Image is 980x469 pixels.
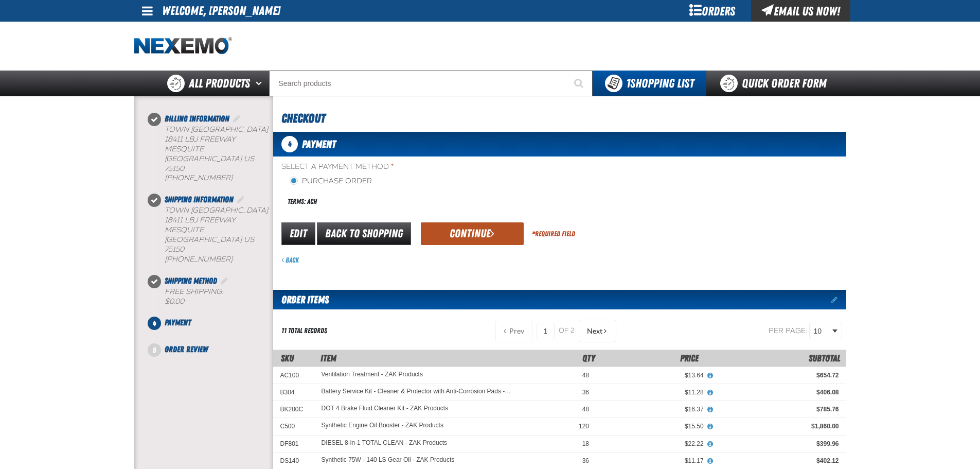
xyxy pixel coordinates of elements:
button: View All Prices for Ventilation Treatment - ZAK Products [704,371,717,380]
span: Payment [302,138,336,150]
input: Purchase Order [290,177,298,185]
a: Edit Billing Information [231,114,242,124]
td: B304 [273,384,314,401]
button: Next Page [579,320,616,342]
div: Free Shipping: [165,287,273,307]
span: Shipping Information [165,195,234,204]
input: Current page number [537,323,555,339]
span: Town [GEOGRAPHIC_DATA] [165,125,268,134]
img: Nexemo logo [134,37,232,55]
td: AC100 [273,367,314,384]
span: Checkout [281,111,325,126]
span: Subtotal [809,353,840,363]
span: [GEOGRAPHIC_DATA] [165,154,242,163]
button: View All Prices for DIESEL 8-in-1 TOTAL CLEAN - ZAK Products [704,440,717,449]
div: $11.17 [603,457,704,465]
button: Start Searching [567,71,593,96]
a: Back [281,256,299,264]
div: $406.08 [718,388,839,396]
span: 10 [814,326,830,337]
li: Billing Information. Step 1 of 5. Completed [154,113,273,194]
span: Price [680,353,699,363]
span: Select a Payment Method [281,162,560,172]
li: Order Review. Step 5 of 5. Not Completed [154,343,273,356]
span: 48 [582,372,589,379]
span: 4 [148,317,161,330]
nav: Checkout steps. Current step is Payment. Step 4 of 5 [147,113,273,356]
a: Edit [281,222,315,245]
li: Payment. Step 4 of 5. Not Completed [154,317,273,343]
span: of 2 [559,326,575,336]
a: Quick Order Form [706,71,846,96]
strong: 1 [626,76,630,91]
button: View All Prices for Synthetic 75W - 140 LS Gear Oil - ZAK Products [704,457,717,466]
div: $11.28 [603,388,704,396]
div: Terms: ACH [281,190,560,213]
div: Required Field [532,229,575,239]
a: Edit Shipping Method [219,276,229,286]
span: MESQUITE [165,225,204,234]
div: $785.76 [718,405,839,413]
span: US [244,235,254,244]
button: View All Prices for DOT 4 Brake Fluid Cleaner Kit - ZAK Products [704,405,717,414]
td: DF801 [273,435,314,452]
div: $16.37 [603,405,704,413]
span: 5 [148,343,161,357]
bdo: 75150 [165,245,184,254]
a: Home [134,37,232,55]
div: $13.64 [603,371,704,379]
span: Item [320,353,336,363]
span: MESQUITE [165,145,204,153]
span: 120 [579,423,589,430]
td: BK200C [273,401,314,418]
strong: $0.00 [165,297,184,306]
button: View All Prices for Battery Service Kit - Cleaner & Protector with Anti-Corrosion Pads - ZAK Prod... [704,388,717,397]
span: All Products [189,74,250,93]
span: Per page: [769,326,808,335]
span: 18411 LBJ Freeway [165,216,235,224]
span: 18411 LBJ Freeway [165,135,235,144]
li: Shipping Method. Step 3 of 5. Completed [154,275,273,317]
td: C500 [273,418,314,435]
button: Open All Products pages [252,71,269,96]
a: SKU [281,353,294,363]
a: Back to Shopping [317,222,411,245]
div: $1,860.00 [718,422,839,430]
span: [GEOGRAPHIC_DATA] [165,235,242,244]
div: $22.22 [603,440,704,448]
span: 18 [582,440,589,447]
span: Order Review [165,344,208,354]
span: Town [GEOGRAPHIC_DATA] [165,206,268,215]
div: $399.96 [718,440,839,448]
span: Qty [582,353,595,363]
a: Synthetic Engine Oil Booster - ZAK Products [322,422,443,429]
label: Purchase Order [290,177,372,186]
a: Synthetic 75W - 140 LS Gear Oil - ZAK Products [322,457,455,464]
bdo: [PHONE_NUMBER] [165,255,233,264]
span: Shipping Method [165,276,217,286]
span: 36 [582,389,589,396]
button: View All Prices for Synthetic Engine Oil Booster - ZAK Products [704,422,717,431]
span: 36 [582,457,589,464]
td: DS140 [273,452,314,469]
a: Ventilation Treatment - ZAK Products [322,371,423,378]
span: Billing Information [165,114,229,124]
a: DIESEL 8-in-1 TOTAL CLEAN - ZAK Products [322,440,448,447]
a: DOT 4 Brake Fluid Cleaner Kit - ZAK Products [322,405,449,412]
div: $654.72 [718,371,839,379]
bdo: [PHONE_NUMBER] [165,173,233,182]
bdo: 75150 [165,164,184,173]
div: $402.12 [718,457,839,465]
input: Search [269,71,593,96]
span: 4 [281,136,298,152]
span: US [244,154,254,163]
a: Battery Service Kit - Cleaner & Protector with Anti-Corrosion Pads - ZAK Products [322,388,513,395]
span: Next Page [587,327,602,335]
h2: Order Items [273,290,329,309]
a: Edit items [831,296,846,303]
li: Shipping Information. Step 2 of 5. Completed [154,194,273,274]
button: You have 1 Shopping List. Open to view details [593,71,706,96]
div: $15.50 [603,422,704,430]
div: 11 total records [281,326,327,336]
